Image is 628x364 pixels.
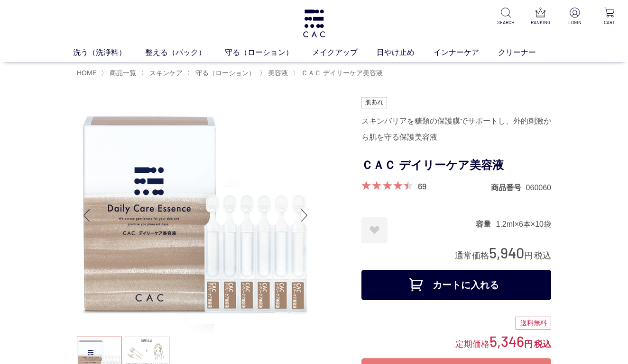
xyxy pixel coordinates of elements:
[529,8,552,26] a: RANKING
[77,97,314,334] img: ＣＡＣ デイリーケア美容液
[148,69,183,77] a: スキンケア
[598,19,620,26] p: CART
[361,113,551,145] div: スキンバリアを糖類の保護膜でサポートし、外的刺激から肌を守る保護美容液
[108,69,136,77] a: 商品一覧
[534,339,551,349] span: 税込
[526,183,551,193] dd: 060060
[418,181,426,191] a: 69
[495,19,517,26] p: SEARCH
[491,183,526,193] dt: 商品番号
[564,19,586,26] p: LOGIN
[149,69,183,77] span: スキンケア
[361,270,551,300] button: カートに入れる
[259,69,290,78] li: 〉
[476,219,496,229] dt: 容量
[268,69,288,77] span: 美容液
[489,244,524,261] span: 5,940
[434,47,498,58] a: インナーケア
[145,47,225,58] a: 整える（パック）
[534,251,551,260] span: 税込
[101,69,139,78] li: 〉
[498,47,555,58] a: クリーナー
[529,19,552,26] p: RANKING
[524,339,533,349] span: 円
[361,155,551,176] h1: ＣＡＣ デイリーケア美容液
[194,69,255,77] a: 守る（ローション）
[377,47,434,58] a: 日やけ止め
[455,251,489,260] span: 通常価格
[361,97,387,108] img: 肌あれ
[141,69,185,78] li: 〉
[361,217,388,243] a: お気に入りに登録する
[266,69,288,77] a: 美容液
[489,332,524,350] span: 5,346
[299,69,383,77] a: ＣＡＣ デイリーケア美容液
[187,69,258,78] li: 〉
[496,219,551,229] dd: 1.2ml×6本×10袋
[301,69,383,77] span: ＣＡＣ デイリーケア美容液
[455,338,489,349] span: 定期価格
[295,196,314,234] div: Next slide
[77,69,97,77] a: HOME
[516,317,551,330] div: 送料無料
[293,69,385,78] li: 〉
[312,47,377,58] a: メイクアップ
[77,196,96,234] div: Previous slide
[110,69,136,77] span: 商品一覧
[302,9,326,37] img: logo
[495,8,517,26] a: SEARCH
[195,69,255,77] span: 守る（ローション）
[73,47,145,58] a: 洗う（洗浄料）
[225,47,312,58] a: 守る（ローション）
[564,8,586,26] a: LOGIN
[598,8,620,26] a: CART
[524,251,533,260] span: 円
